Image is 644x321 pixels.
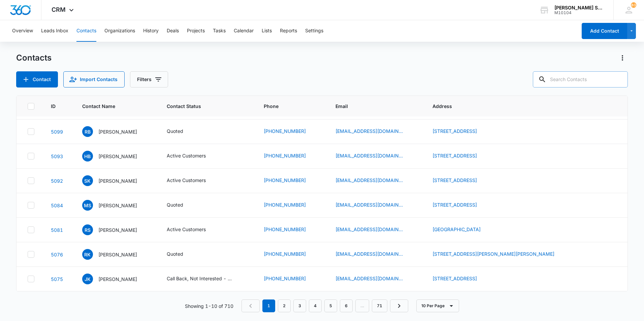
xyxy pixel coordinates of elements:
div: Active Customers [167,152,206,159]
div: Contact Name - Mohammed Salim - Select to Edit Field [82,200,149,211]
a: [PHONE_NUMBER] [264,152,306,159]
button: Tasks [213,20,226,42]
div: Phone - (708) 254-3777 - Select to Edit Field [264,250,318,258]
div: Phone - (630) 776-0341 - Select to Edit Field [264,177,318,185]
span: HB [82,151,93,162]
div: Address - 16055 S Oak Valley Trail, Homer Glen, IL, 60491 - Select to Edit Field [432,250,567,258]
p: [PERSON_NAME] [98,153,137,160]
a: [STREET_ADDRESS] [432,177,477,183]
button: 10 Per Page [416,299,459,312]
a: [STREET_ADDRESS][PERSON_NAME][PERSON_NAME] [432,251,554,257]
a: [PHONE_NUMBER] [264,275,306,282]
button: Filters [130,71,168,87]
div: Phone - (760) 482-7323 - Select to Edit Field [264,128,318,136]
button: Deals [167,20,179,42]
a: [EMAIL_ADDRESS][DOMAIN_NAME] [335,250,403,257]
a: Next Page [390,299,408,312]
a: Navigate to contact details page for John Kiser [51,276,63,282]
div: account id [554,10,604,15]
div: Contact Name - Heather Bassuah - Select to Edit Field [82,151,149,162]
a: [STREET_ADDRESS] [432,202,477,208]
div: Contact Name - Steve Koo - Select to Edit Field [82,175,149,186]
a: [PHONE_NUMBER] [264,128,306,135]
a: [STREET_ADDRESS] [432,128,477,134]
a: [PHONE_NUMBER] [264,177,306,184]
div: Address - 1582 Farmside, Bolingbrook, IL, 60490, United States - Select to Edit Field [432,152,489,160]
span: CRM [52,6,66,13]
button: Organizations [104,20,135,42]
div: Contact Status - Active Customers - Select to Edit Field [167,152,218,160]
div: Email - 169610@gmail.com - Select to Edit Field [335,275,415,283]
a: Page 71 [372,299,387,312]
div: Address - 37w876 Acorn Ln, Elgin, IL, 60124 - Select to Edit Field [432,128,489,136]
span: Contact Name [82,103,141,110]
span: RB [82,126,93,137]
button: Actions [617,52,628,63]
a: Navigate to contact details page for Mohammed Salim [51,203,63,208]
span: JK [82,274,93,284]
a: [EMAIL_ADDRESS][DOMAIN_NAME] [335,128,403,135]
button: Import Contacts [63,71,125,87]
a: [EMAIL_ADDRESS][DOMAIN_NAME] [335,201,403,208]
p: Showing 1-10 of 710 [185,302,233,310]
div: Contact Name - Richard Kruczak - Select to Edit Field [82,249,149,260]
div: Address - 553 Colchester, Oswego, IL, 60543 - Select to Edit Field [432,226,493,234]
button: Add Contact [16,71,58,87]
span: Contact Status [167,103,238,110]
p: [PERSON_NAME] [98,276,137,283]
div: Phone - (904) 930-8620 - Select to Edit Field [264,201,318,209]
p: [PERSON_NAME] [98,251,137,258]
div: Email - msalim0706@gmail.com - Select to Edit Field [335,201,415,209]
span: ID [51,103,56,110]
button: Reports [280,20,297,42]
span: SK [82,175,93,186]
a: Page 6 [340,299,353,312]
button: Leads Inbox [41,20,68,42]
span: MS [82,200,93,211]
div: Address - 852 Willow Winds Street, Allen, TX, 75013 - Select to Edit Field [432,201,489,209]
a: [EMAIL_ADDRESS][DOMAIN_NAME] [335,275,403,282]
span: Address [432,103,607,110]
div: Contact Status - Quoted - Select to Edit Field [167,250,195,258]
button: History [143,20,159,42]
p: [PERSON_NAME] [98,128,137,135]
span: Email [335,103,407,110]
div: Phone - (815) 531-7157 - Select to Edit Field [264,226,318,234]
button: Contacts [76,20,96,42]
p: [PERSON_NAME] [98,202,137,209]
a: Page 3 [293,299,306,312]
span: Phone [264,103,309,110]
div: Address - 2137 Hidden Valley, Naperville, IL, 60565 - Select to Edit Field [432,177,489,185]
a: Page 5 [324,299,337,312]
a: Page 2 [278,299,291,312]
a: Navigate to contact details page for Richard Kruczak [51,252,63,257]
div: Call Back, Not Interested - Competitor [167,275,234,282]
div: Contact Name - John Kiser - Select to Edit Field [82,274,149,284]
div: Quoted [167,201,183,208]
a: Navigate to contact details page for Robert Buchholtz [51,129,63,135]
span: RS [82,224,93,235]
div: Contact Status - Active Customers - Select to Edit Field [167,226,218,234]
div: Email - hafriyie25@gmail.com - Select to Edit Field [335,152,415,160]
a: Navigate to contact details page for Ryan Sheble [51,227,63,233]
p: [PERSON_NAME] [98,226,137,234]
div: Contact Name - Ryan Sheble - Select to Edit Field [82,224,149,235]
button: Settings [305,20,323,42]
div: account name [554,5,604,10]
span: 83 [631,2,636,8]
div: Phone - (708) 689-9417 - Select to Edit Field [264,275,318,283]
button: Add Contact [582,23,627,39]
a: [PHONE_NUMBER] [264,250,306,257]
p: [PERSON_NAME] [98,177,137,184]
div: Active Customers [167,177,206,184]
a: [EMAIL_ADDRESS][DOMAIN_NAME] [335,152,403,159]
div: Contact Status - Quoted - Select to Edit Field [167,201,195,209]
a: [STREET_ADDRESS] [432,153,477,158]
div: Email - ts03sr5@gmail.com - Select to Edit Field [335,177,415,185]
a: Page 4 [309,299,322,312]
a: [EMAIL_ADDRESS][DOMAIN_NAME] [335,226,403,233]
a: [GEOGRAPHIC_DATA] [432,226,481,232]
div: Contact Status - Quoted - Select to Edit Field [167,128,195,136]
span: RK [82,249,93,260]
div: Phone - (773) 676-7432 - Select to Edit Field [264,152,318,160]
